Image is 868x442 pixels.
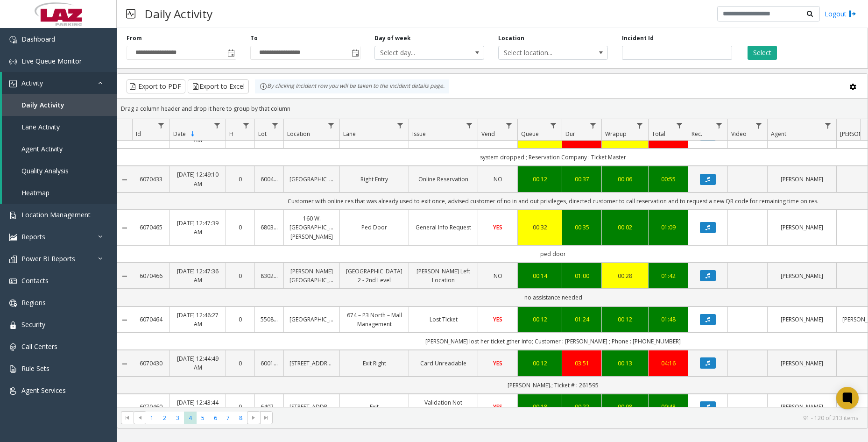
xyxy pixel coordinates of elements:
a: Agent Filter Menu [822,119,834,132]
a: Daily Activity [2,94,117,116]
span: NO [494,175,502,183]
a: 00:06 [607,175,642,184]
span: Page 6 [209,412,222,424]
div: Drag a column header and drop it here to group by that column [117,100,868,117]
span: Dur [565,130,575,138]
span: Id [136,130,141,138]
a: 01:09 [654,223,682,232]
a: 04:16 [654,359,682,368]
span: NO [494,272,502,280]
label: From [127,34,142,43]
a: 01:24 [568,315,596,324]
a: Dur Filter Menu [587,119,600,132]
label: Day of week [374,34,411,43]
a: 160 W. [GEOGRAPHIC_DATA][PERSON_NAME] [289,214,334,241]
span: Quality Analysis [21,166,69,175]
span: YES [493,403,502,411]
a: 00:12 [523,175,556,184]
a: 00:55 [654,175,682,184]
a: Right Entry [346,175,403,184]
div: 00:12 [523,359,556,368]
a: Collapse Details [117,404,132,411]
img: infoIcon.svg [260,83,267,90]
span: Page 8 [234,412,247,424]
a: [STREET_ADDRESS] [289,402,334,411]
a: Collapse Details [117,272,132,280]
span: Agent Activity [21,144,63,153]
a: 600125 [261,359,278,368]
img: 'icon' [9,278,17,285]
span: H [229,130,233,138]
span: Page 2 [158,412,171,424]
a: [GEOGRAPHIC_DATA] [289,175,334,184]
a: 6070466 [138,271,164,280]
a: 01:42 [654,271,682,280]
a: Video Filter Menu [753,119,765,132]
span: Go to the previous page [134,411,146,424]
a: 680344 [261,223,278,232]
a: 600405 [261,175,278,184]
h3: Daily Activity [140,2,217,25]
span: Date [173,130,186,138]
span: Dashboard [21,35,55,43]
a: Validation Not Working [415,398,472,416]
a: [PERSON_NAME] [773,223,831,232]
img: 'icon' [9,212,17,219]
a: [PERSON_NAME] [773,175,831,184]
a: [DATE] 12:49:10 AM [176,170,220,188]
a: YES [484,315,512,324]
a: Heatmap [2,182,117,204]
a: Lost Ticket [415,315,472,324]
div: 00:32 [523,223,556,232]
a: Rec. Filter Menu [713,119,726,132]
span: Agent Services [21,386,66,395]
span: Issue [412,130,426,138]
span: Go to the previous page [136,414,144,421]
a: 6070430 [138,359,164,368]
span: Activity [21,78,43,87]
div: Data table [117,119,868,407]
img: 'icon' [9,387,17,395]
span: Rule Sets [21,364,49,373]
div: 00:35 [568,223,596,232]
a: 0 [232,315,249,324]
div: By clicking Incident row you will be taken to the incident details page. [255,79,449,93]
a: 830268 [261,271,278,280]
a: H Filter Menu [240,119,253,132]
img: 'icon' [9,321,17,329]
span: Call Centers [21,342,57,351]
a: 00:37 [568,175,596,184]
a: 0 [232,402,249,411]
a: 00:28 [607,271,642,280]
a: [DATE] 12:47:36 AM [176,267,220,285]
a: 00:08 [607,402,642,411]
div: 00:12 [607,315,642,324]
span: Rec. [692,130,702,138]
a: Logout [825,9,856,19]
span: Select day... [375,46,462,59]
img: 'icon' [9,234,17,241]
span: Go to the last page [260,411,273,424]
a: Queue Filter Menu [547,119,560,132]
a: [STREET_ADDRESS] [289,359,334,368]
a: [DATE] 12:46:27 AM [176,311,220,328]
span: Security [21,320,45,329]
a: Exit Right [346,359,403,368]
div: 00:14 [523,271,556,280]
a: Date Filter Menu [211,119,224,132]
a: 00:22 [568,402,596,411]
a: YES [484,359,512,368]
a: Collapse Details [117,316,132,324]
span: Location Management [21,210,91,219]
a: Id Filter Menu [155,119,168,132]
span: Go to the next page [250,414,257,421]
div: 00:48 [654,402,682,411]
span: Vend [481,130,495,138]
span: Sortable [189,130,197,138]
a: NO [484,175,512,184]
button: Export to Excel [188,79,249,93]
